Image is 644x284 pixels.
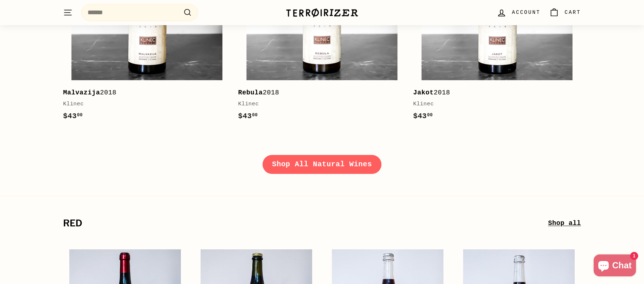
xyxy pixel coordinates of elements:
[427,113,432,118] sup: 00
[63,87,224,98] div: 2018
[77,113,82,118] sup: 00
[512,8,540,16] span: Account
[263,155,381,174] a: Shop All Natural Wines
[252,113,257,118] sup: 00
[63,89,100,96] b: Malvazija
[548,218,581,229] a: Shop all
[238,112,258,120] span: $43
[492,2,545,23] a: Account
[63,100,224,109] div: Klinec
[413,100,574,109] div: Klinec
[238,87,399,98] div: 2018
[63,112,83,120] span: $43
[238,89,263,96] b: Rebula
[591,254,638,278] inbox-online-store-chat: Shopify online store chat
[565,8,581,16] span: Cart
[63,218,548,229] h2: Red
[413,87,574,98] div: 2018
[545,2,585,23] a: Cart
[413,112,433,120] span: $43
[238,100,399,109] div: Klinec
[413,89,434,96] b: Jakot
